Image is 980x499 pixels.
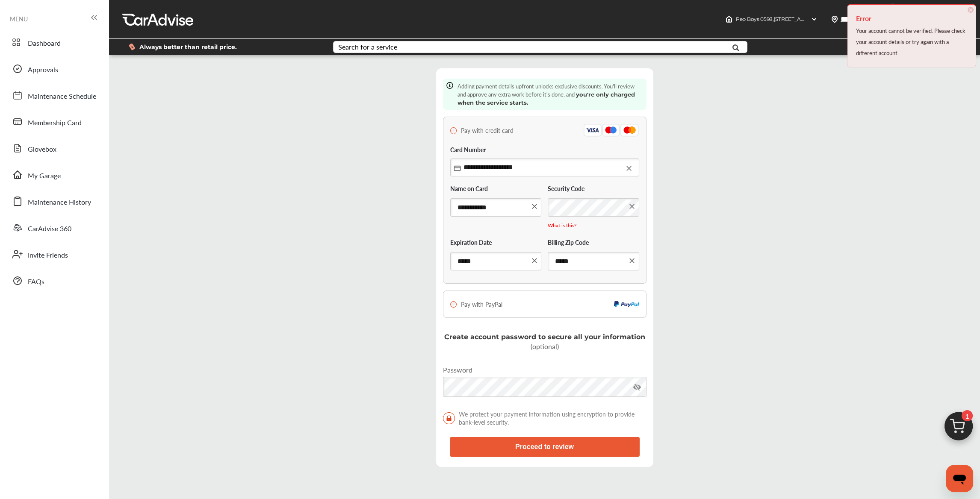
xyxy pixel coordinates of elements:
span: 1 [962,410,973,421]
img: dollor_label_vector.a70140d1.svg [129,43,135,50]
span: Create account password to secure all your information [444,333,645,341]
a: Approvals [8,58,100,80]
span: FAQs [28,276,44,288]
span: Dashboard [28,38,61,49]
span: Membership Card [28,117,82,129]
img: header-home-logo.8d720a4f.svg [726,16,732,23]
img: Visa.45ceafba.svg [584,124,602,137]
a: FAQs [8,270,100,292]
a: Maintenance Schedule [8,84,100,106]
span: Maintenance History [28,197,91,208]
p: Adding payment details upfront unlocks exclusive discounts. You'll review and approve any extra w... [458,82,643,106]
img: Mastercard.eb291d48.svg [620,124,639,137]
label: Card Number [450,145,486,156]
img: cart_icon.3d0951e8.svg [938,408,979,449]
div: Your account cannot be verified. Please check your account details or try again with a different ... [856,25,967,59]
span: MENU [10,15,28,22]
img: PayPalLogo.a672f5f7.svg [614,301,639,308]
img: secure-lock [443,412,455,424]
img: header-down-arrow.9dd2ce7d.svg [811,16,818,23]
a: Invite Friends [8,243,100,265]
span: Pay with PayPal [461,300,502,308]
a: Membership Card [8,111,100,133]
span: × [968,7,974,13]
span: Pay with credit card [461,126,514,135]
a: My Garage [8,164,100,186]
h4: Error [856,12,967,25]
img: Maestro.aa0500b2.svg [602,124,620,137]
label: Password [443,365,472,375]
span: Pep Boys 0598 , [STREET_ADDRESS] OCALA , FL 34471 [736,16,865,22]
span: Invite Friends [28,250,68,261]
label: Billing Zip Code [548,239,589,247]
a: Maintenance History [8,190,100,212]
a: Glovebox [8,137,100,159]
span: CarAdvise 360 [28,223,71,235]
a: Dashboard [8,31,100,53]
span: Maintenance Schedule [28,91,96,102]
span: Glovebox [28,144,56,155]
iframe: Button to launch messaging window [946,465,973,492]
label: Name on Card [450,185,488,193]
label: Security Code [548,185,584,193]
label: Expiration Date [450,239,492,247]
button: Proceed to review [450,437,640,457]
p: (optional) [443,332,646,351]
span: Always better than retail price. [139,44,237,50]
span: Approvals [28,65,58,76]
span: My Garage [28,170,61,182]
a: CarAdvise 360 [8,217,100,239]
p: What is this? [548,222,576,229]
img: location_vector.a44bc228.svg [831,16,838,23]
span: We protect your payment information using encryption to provide bank-level security. [443,410,646,426]
div: Search for a service [338,44,397,50]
